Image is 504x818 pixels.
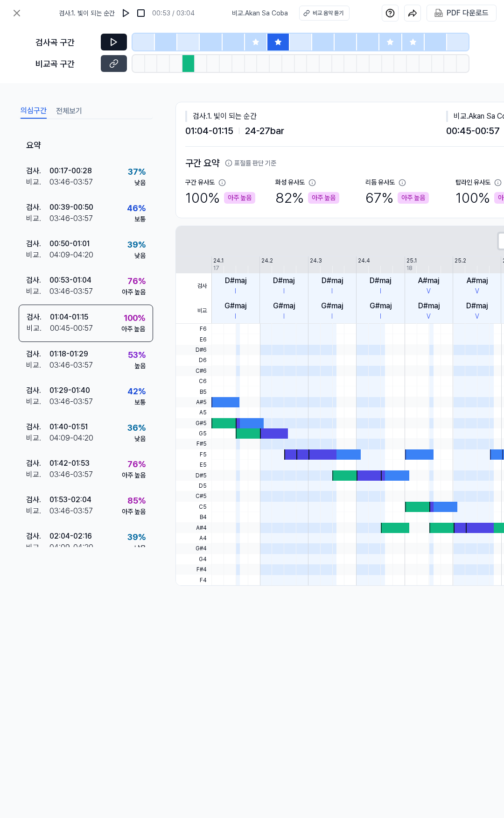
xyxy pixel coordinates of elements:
div: 비교 음악 듣기 [313,9,343,17]
div: 비교 . [26,360,49,371]
div: 아주 높음 [224,192,255,204]
span: F#5 [176,439,211,449]
div: D#maj [466,300,488,312]
span: D6 [176,355,211,365]
div: 17 [213,264,219,272]
div: D#maj [418,300,440,312]
div: 24.1 [213,256,224,265]
div: G#maj [273,300,295,312]
div: 100 % [185,187,255,208]
div: PDF 다운로드 [447,7,489,19]
span: A5 [176,407,211,418]
div: 04:09 - 04:20 [49,433,93,444]
span: C#6 [176,366,211,376]
div: 비교 . [26,433,49,444]
img: help [385,8,395,18]
div: V [427,286,431,296]
div: D#maj [370,275,391,286]
div: 03:46 - 03:57 [49,177,93,188]
button: 표절률 판단 기준 [225,158,276,168]
div: 아주 높음 [121,324,145,334]
div: I [283,286,285,296]
div: 아주 높음 [308,192,339,204]
div: 아주 높음 [122,287,146,297]
span: F5 [176,449,211,460]
div: 탑라인 유사도 [455,178,490,187]
span: D#6 [176,345,211,355]
button: 비교 음악 듣기 [299,6,350,21]
span: 검사 . 1. 빛이 되는 순간 [59,8,115,18]
div: 검사 . [26,458,49,469]
div: 03:46 - 03:57 [49,505,93,517]
div: I [380,286,381,296]
span: F#4 [176,564,211,575]
div: 53 % [128,349,146,361]
div: I [235,312,236,321]
div: 화성 유사도 [275,178,305,187]
div: 01:40 - 01:51 [49,421,88,433]
div: 24.3 [310,256,322,265]
div: 39 % [127,531,146,543]
div: 82 % [275,187,339,208]
div: 01:42 - 01:53 [49,458,90,469]
div: 보통 [134,398,146,407]
div: 검사 . [26,202,49,213]
div: 42 % [127,385,146,398]
div: 구간 유사도 [185,178,215,187]
div: 검사 . [26,385,49,396]
div: I [235,286,236,296]
div: 24.2 [261,256,273,265]
div: I [331,312,333,321]
div: 낮음 [134,434,146,444]
span: 비교 . Akan Sa Coba [232,8,288,18]
span: G#4 [176,543,211,554]
div: 100 % [124,312,145,324]
div: 03:46 - 03:57 [49,396,93,407]
div: 02:04 - 02:16 [49,531,92,542]
div: A#maj [418,275,439,286]
div: 낮음 [134,178,146,188]
span: C5 [176,502,211,512]
div: 비교 . [26,396,49,407]
div: 검사 . [26,531,49,542]
div: 76 % [127,275,146,287]
img: share [408,8,417,18]
div: 검사 . [27,312,50,323]
div: 검사곡 구간 [35,36,95,49]
div: G#maj [370,300,392,312]
div: 37 % [128,165,146,178]
span: 01:04 - 01:15 [185,124,233,138]
div: 아주 높음 [122,470,146,480]
div: 검사 . [26,349,49,360]
div: 00:39 - 00:50 [49,202,93,213]
div: D#maj [225,275,246,286]
div: 비교 . [26,249,49,261]
div: 03:46 - 03:57 [49,469,93,480]
span: G5 [176,428,211,439]
span: 비교 [176,299,211,324]
div: 24.4 [358,256,370,265]
div: 검사 . [26,494,49,505]
div: 00:45 - 00:57 [50,323,93,334]
div: 비교 . [26,505,49,517]
div: 검사 . 1. 빛이 되는 순간 [185,111,446,122]
div: 비교 . [26,542,49,553]
button: 전체보기 [56,104,82,119]
span: G#5 [176,418,211,428]
div: G#maj [224,300,246,312]
span: 00:45 - 00:57 [446,124,500,138]
div: 25.1 [406,256,417,265]
div: D#maj [322,275,343,286]
div: 03:46 - 03:57 [49,213,93,224]
span: A4 [176,533,211,543]
div: G#maj [321,300,343,312]
div: I [283,312,285,321]
div: 리듬 유사도 [365,178,395,187]
img: stop [136,8,146,18]
div: 요약 [19,132,153,159]
div: 76 % [127,458,146,470]
div: 검사 . [26,165,49,177]
div: 01:53 - 02:04 [49,494,91,505]
span: E6 [176,334,211,344]
span: C#5 [176,491,211,501]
